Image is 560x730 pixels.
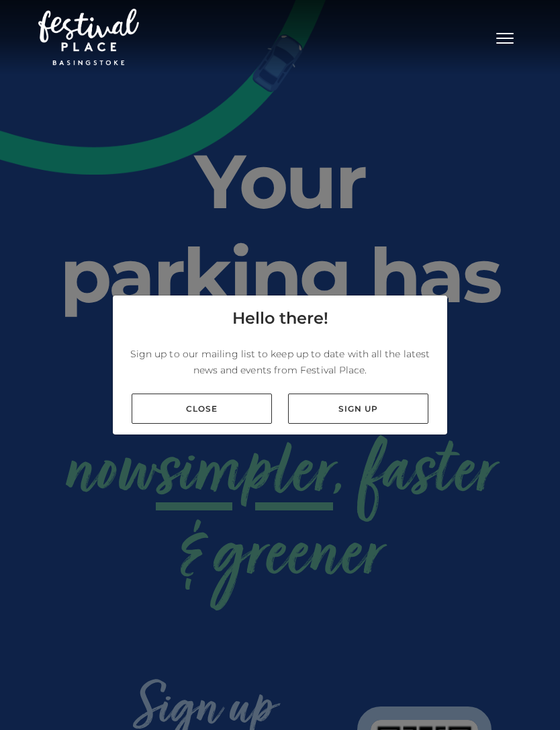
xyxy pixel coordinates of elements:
a: Sign up [288,394,428,424]
img: Festival Place Logo [38,9,139,65]
h4: Hello there! [232,306,328,330]
p: Sign up to our mailing list to keep up to date with all the latest news and events from Festival ... [124,346,436,378]
a: Close [132,394,272,424]
button: Toggle navigation [488,27,522,46]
